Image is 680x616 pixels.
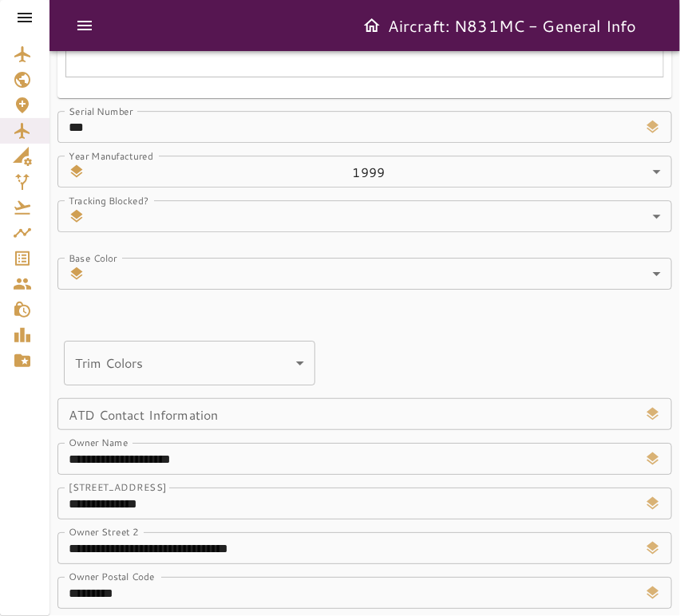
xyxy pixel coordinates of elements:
label: Owner Postal Code [69,570,155,583]
label: Tracking Blocked? [69,193,148,207]
label: Year Manufactured [69,148,153,162]
div: ​ [64,341,315,385]
div: 1999 [91,156,672,188]
button: Open drawer [69,10,101,41]
div: ​ [91,258,672,290]
button: Open drawer [356,10,388,41]
div: ​ [91,200,672,232]
h6: Aircraft: N831MC - General Info [388,13,637,38]
label: [STREET_ADDRESS] [69,480,167,494]
label: Owner Street 2 [69,525,139,539]
label: Owner Name [69,436,128,449]
label: Base Color [69,251,117,264]
label: Serial Number [69,104,133,117]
